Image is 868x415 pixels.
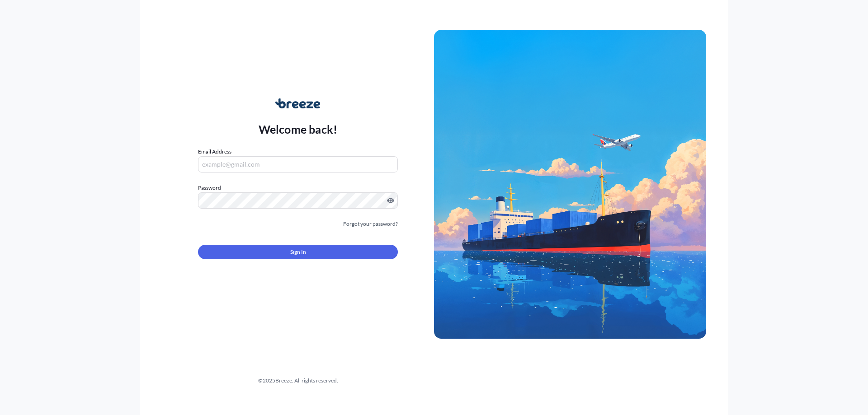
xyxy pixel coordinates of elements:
input: example@gmail.com [198,156,398,173]
label: Password [198,183,398,192]
label: Email Address [198,147,231,156]
div: © 2025 Breeze. All rights reserved. [162,376,434,385]
a: Forgot your password? [343,219,398,228]
p: Welcome back! [259,122,338,136]
button: Show password [387,197,394,204]
span: Sign In [290,247,306,256]
img: Ship illustration [434,30,706,339]
button: Sign In [198,245,398,259]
